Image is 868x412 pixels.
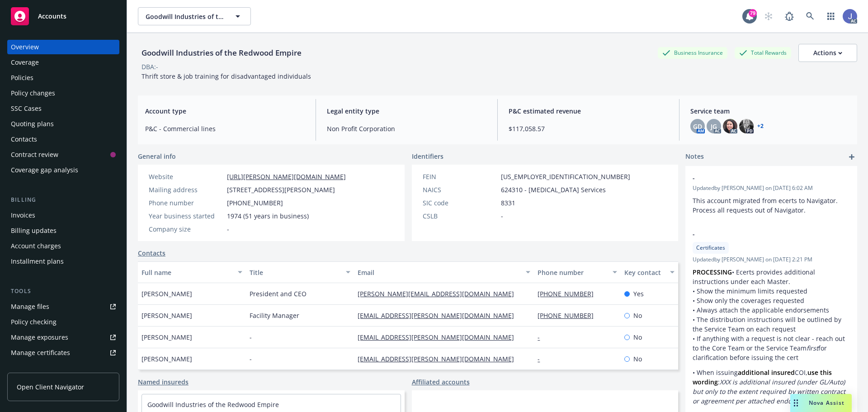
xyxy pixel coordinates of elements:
[142,332,192,342] span: [PERSON_NAME]
[11,147,58,162] div: Contract review
[538,289,601,298] a: [PHONE_NUMBER]
[11,86,55,100] div: Policy changes
[801,7,819,25] a: Search
[780,7,798,25] a: Report a Bug
[327,124,486,133] span: Non Profit Corporation
[11,163,78,177] div: Coverage gap analysis
[538,268,607,277] div: Phone number
[693,368,850,406] p: • When issuing COI, :
[501,211,503,221] span: -
[11,208,35,223] div: Invoices
[7,55,119,70] a: Coverage
[149,224,223,234] div: Company size
[7,195,119,204] div: Billing
[693,229,826,239] span: -
[227,224,229,234] span: -
[798,44,857,62] button: Actions
[846,152,857,162] a: add
[227,198,283,208] span: [PHONE_NUMBER]
[11,101,42,116] div: SSC Cases
[7,299,119,314] a: Manage files
[358,268,520,277] div: Email
[11,361,57,375] div: Manage claims
[145,106,305,116] span: Account type
[621,261,678,283] button: Key contact
[358,289,521,298] a: [PERSON_NAME][EMAIL_ADDRESS][DOMAIN_NAME]
[149,172,223,181] div: Website
[807,344,818,352] em: first
[227,172,346,181] a: [URL][PERSON_NAME][DOMAIN_NAME]
[693,184,850,192] span: Updated by [PERSON_NAME] on [DATE] 6:02 AM
[11,117,54,131] div: Quoting plans
[138,377,189,387] a: Named insureds
[423,172,497,181] div: FEIN
[7,346,119,360] a: Manage certificates
[423,198,497,208] div: SIC code
[11,239,61,253] div: Account charges
[7,361,119,375] a: Manage claims
[250,289,307,298] span: President and CEO
[38,13,66,20] span: Accounts
[145,124,305,133] span: P&C - Commercial lines
[538,355,547,363] a: -
[11,71,33,85] div: Policies
[11,40,39,54] div: Overview
[693,173,826,183] span: -
[7,117,119,131] a: Quoting plans
[501,185,606,194] span: 624310 - [MEDICAL_DATA] Services
[7,223,119,238] a: Billing updates
[149,211,223,221] div: Year business started
[412,377,470,387] a: Affiliated accounts
[423,211,497,221] div: CSLB
[7,101,119,116] a: SSC Cases
[142,268,232,277] div: Full name
[142,62,158,71] div: DBA: -
[358,355,521,363] a: [EMAIL_ADDRESS][PERSON_NAME][DOMAIN_NAME]
[7,71,119,85] a: Policies
[501,172,630,181] span: [US_EMPLOYER_IDENTIFICATION_NUMBER]
[142,289,192,298] span: [PERSON_NAME]
[696,244,725,252] span: Certificates
[138,47,305,59] div: Goodwill Industries of the Redwood Empire
[509,106,668,116] span: P&C estimated revenue
[534,261,620,283] button: Phone number
[138,7,251,25] button: Goodwill Industries of the Redwood Empire
[7,4,119,29] a: Accounts
[250,332,252,342] span: -
[11,55,39,70] div: Coverage
[685,152,704,162] span: Notes
[11,330,68,345] div: Manage exposures
[250,311,299,320] span: Facility Manager
[633,332,642,342] span: No
[138,152,176,161] span: General info
[693,122,702,131] span: GD
[739,119,754,133] img: photo
[693,196,840,214] span: This account migrated from ecerts to Navigator. Process all requests out of Navigator.
[149,198,223,208] div: Phone number
[149,185,223,194] div: Mailing address
[7,239,119,253] a: Account charges
[7,86,119,100] a: Policy changes
[250,268,340,277] div: Title
[138,261,246,283] button: Full name
[843,9,857,24] img: photo
[7,287,119,296] div: Tools
[509,124,668,133] span: $117,058.57
[822,7,840,25] a: Switch app
[633,289,644,298] span: Yes
[738,368,795,377] strong: additional insured
[17,382,84,392] span: Open Client Navigator
[354,261,534,283] button: Email
[790,394,802,412] div: Drag to move
[358,311,521,320] a: [EMAIL_ADDRESS][PERSON_NAME][DOMAIN_NAME]
[693,256,850,264] span: Updated by [PERSON_NAME] on [DATE] 2:21 PM
[693,267,850,362] p: • Ecerts provides additional instructions under each Master. • Show the minimum limits requested ...
[358,333,521,341] a: [EMAIL_ADDRESS][PERSON_NAME][DOMAIN_NAME]
[809,399,844,407] span: Nova Assist
[246,261,354,283] button: Title
[693,378,847,405] em: XXX is additional insured (under GL/Auto) but only to the extent required by written contract or ...
[624,268,665,277] div: Key contact
[327,106,486,116] span: Legal entity type
[538,311,601,320] a: [PHONE_NUMBER]
[7,315,119,329] a: Policy checking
